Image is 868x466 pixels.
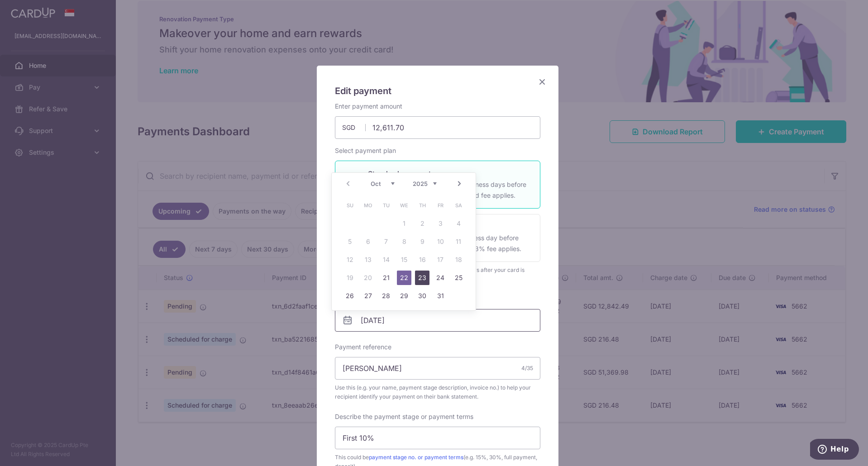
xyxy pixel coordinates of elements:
[379,271,393,285] a: 21
[521,364,533,373] div: 4/35
[454,178,465,189] a: Next
[335,102,402,111] label: Enter payment amount
[369,454,463,461] a: payment stage no. or payment terms
[343,198,357,213] span: Sunday
[335,383,540,401] span: Use this (e.g. your name, payment stage description, invoice no.) to help your recipient identify...
[335,309,540,332] input: DD / MM / YYYY
[415,289,429,303] a: 30
[433,198,448,213] span: Friday
[342,123,366,132] span: SGD
[335,342,391,352] label: Payment reference
[335,146,396,155] label: Select payment plan
[335,412,473,421] label: Describe the payment stage or payment terms
[810,439,859,461] iframe: Opens a widget where you can find more information
[537,76,548,87] button: Close
[433,289,448,303] a: 31
[397,198,411,213] span: Wednesday
[335,116,540,139] input: 0.00
[397,289,411,303] a: 29
[451,198,466,213] span: Saturday
[415,198,429,213] span: Thursday
[397,271,411,285] a: 22
[343,289,357,303] a: 26
[433,271,448,285] a: 24
[379,198,393,213] span: Tuesday
[415,271,429,285] a: 23
[379,289,393,303] a: 28
[361,289,375,303] a: 27
[368,168,529,179] p: Standard payment
[361,198,375,213] span: Monday
[451,271,466,285] a: 25
[335,84,540,98] h5: Edit payment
